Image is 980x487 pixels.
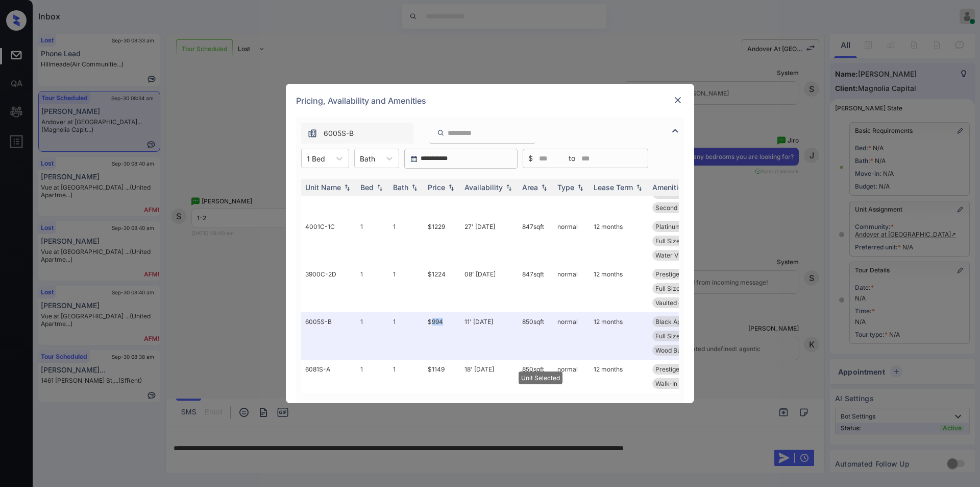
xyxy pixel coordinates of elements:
span: Walk-In Level [655,380,695,387]
td: 850 sqft [518,312,553,360]
td: $1229 [424,217,460,265]
span: $ [528,153,533,164]
td: 1 [356,265,389,312]
div: Area [522,183,538,192]
td: normal [553,265,590,312]
td: 08' [DATE] [460,265,518,312]
img: sorting [575,184,585,191]
td: 1 [389,265,424,312]
span: Vaulted ceiling [655,299,697,307]
span: Prestige - 1 Be... [655,270,702,278]
img: close [673,95,683,105]
td: 847 sqft [518,265,553,312]
td: 1 [356,312,389,360]
td: 6081S-A [301,360,356,393]
td: 1 [389,360,424,393]
span: Water View [655,251,689,259]
td: 12 months [590,312,648,360]
img: sorting [446,184,456,191]
td: 6005S-B [301,312,356,360]
img: icon-zuma [437,128,445,137]
td: 1 [389,312,424,360]
span: Full Size Wash/... [655,332,704,340]
img: sorting [409,184,420,191]
div: Bath [393,183,408,192]
td: 1 [356,360,389,393]
td: 1 [389,217,424,265]
img: sorting [634,184,644,191]
td: 4001C-1C [301,217,356,265]
td: 18' [DATE] [460,360,518,393]
td: 12 months [590,360,648,393]
td: 847 sqft [518,217,553,265]
td: 3900C-2D [301,265,356,312]
td: $994 [424,312,460,360]
div: Price [428,183,445,192]
td: 11' [DATE] [460,312,518,360]
div: Bed [360,183,374,192]
img: sorting [375,184,385,191]
td: 27' [DATE] [460,217,518,265]
span: Wood Burning Fi... [655,346,707,354]
div: Availability [464,183,503,192]
td: normal [553,312,590,360]
div: Pricing, Availability and Amenities [286,84,694,118]
span: to [569,153,575,164]
td: 12 months [590,265,648,312]
span: Platinum - 1 Be... [655,223,703,230]
img: sorting [539,184,549,191]
img: icon-zuma [669,125,681,137]
td: normal [553,360,590,393]
div: Amenities [652,183,687,192]
img: sorting [504,184,514,191]
img: sorting [342,184,352,191]
span: Black Appliance... [655,318,706,326]
td: 12 months [590,217,648,265]
td: $1149 [424,360,460,393]
div: Unit Name [305,183,341,192]
td: $1224 [424,265,460,312]
span: 6005S-B [324,128,354,139]
span: Second Floor To... [655,204,707,212]
span: Full Size Wash/... [655,237,704,245]
td: 850 sqft [518,360,553,393]
span: Full Size Wash/... [655,285,704,292]
div: Type [557,183,574,192]
div: Lease Term [594,183,633,192]
span: Prestige - 1 Be... [655,365,702,373]
td: normal [553,217,590,265]
img: icon-zuma [307,128,317,138]
td: 1 [356,217,389,265]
